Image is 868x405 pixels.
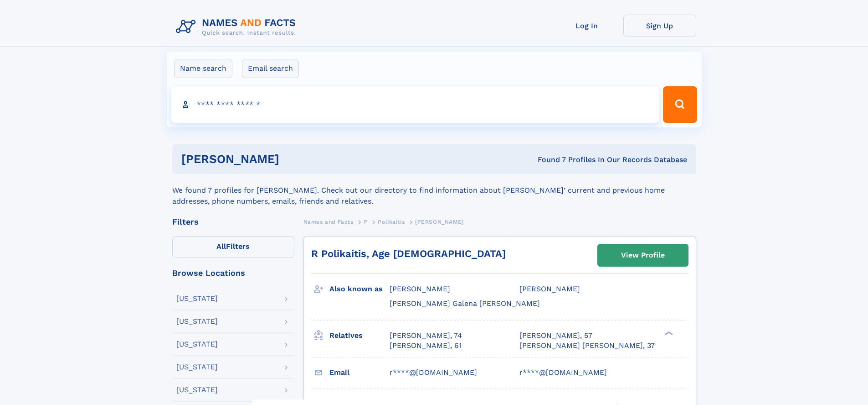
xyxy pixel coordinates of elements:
h3: Email [329,365,390,380]
div: [US_STATE] [176,318,218,325]
div: [US_STATE] [176,341,218,348]
div: We found 7 profiles for [PERSON_NAME]. Check out our directory to find information about [PERSON_... [172,174,696,207]
img: Logo Names and Facts [172,15,303,39]
h3: Also known as [329,281,390,297]
a: R Polikaitis, Age [DEMOGRAPHIC_DATA] [311,248,506,259]
a: Names and Facts [303,216,354,227]
a: [PERSON_NAME], 57 [519,331,592,341]
div: View Profile [621,245,665,266]
div: [US_STATE] [176,295,218,302]
a: Sign Up [623,15,696,37]
span: [PERSON_NAME] [390,284,450,293]
a: [PERSON_NAME] [PERSON_NAME], 37 [519,341,655,351]
label: Email search [242,59,299,78]
a: P [364,216,368,227]
div: [US_STATE] [176,386,218,394]
div: Found 7 Profiles In Our Records Database [408,155,687,165]
div: Filters [172,218,294,226]
input: search input [171,86,659,123]
div: Browse Locations [172,269,294,277]
span: All [216,242,226,251]
div: [US_STATE] [176,363,218,371]
h1: [PERSON_NAME] [181,153,409,165]
h3: Relatives [329,328,390,343]
label: Filters [172,236,294,258]
span: [PERSON_NAME] Galena [PERSON_NAME] [390,299,540,308]
a: [PERSON_NAME], 61 [390,341,462,351]
a: Polikaitis [378,216,405,227]
span: [PERSON_NAME] [415,219,464,225]
label: Name search [174,59,232,78]
a: Log In [550,15,623,37]
span: P [364,219,368,225]
div: ❯ [663,330,673,336]
a: View Profile [598,244,688,266]
button: Search Button [663,86,697,123]
a: [PERSON_NAME], 74 [390,331,462,341]
span: [PERSON_NAME] [519,284,580,293]
span: Polikaitis [378,219,405,225]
